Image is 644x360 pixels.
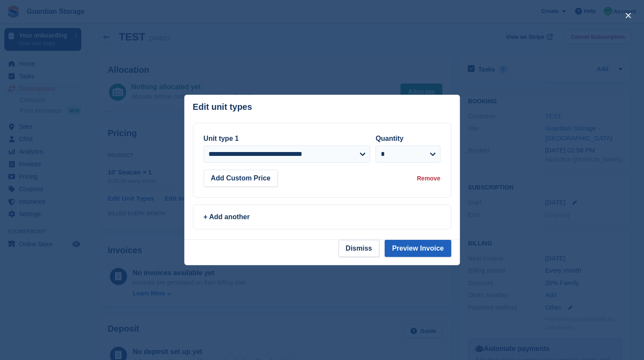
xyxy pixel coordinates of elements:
button: Dismiss [339,240,380,257]
div: Remove [417,174,440,183]
a: + Add another [193,205,451,230]
p: Edit unit types [193,102,252,112]
label: Unit type 1 [204,135,239,142]
label: Quantity [376,135,404,142]
button: close [622,9,635,22]
div: + Add another [204,212,441,222]
button: Add Custom Price [204,170,278,187]
button: Preview Invoice [385,240,451,257]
